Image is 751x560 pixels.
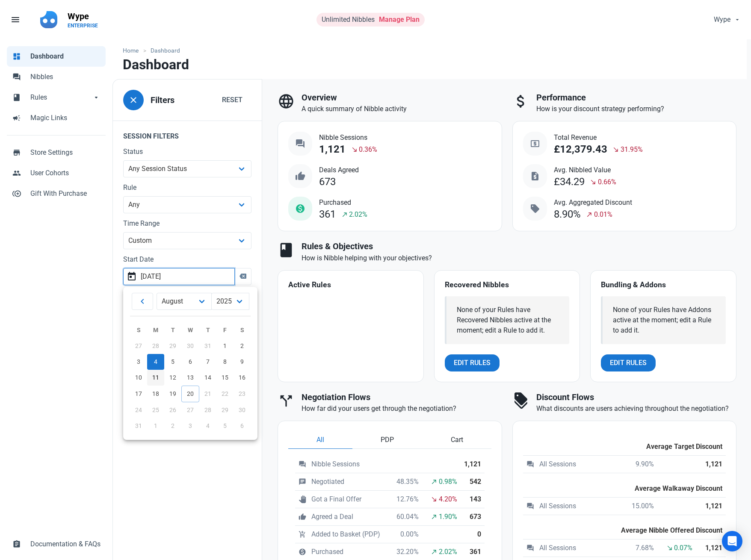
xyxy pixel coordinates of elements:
[171,422,174,429] span: 2
[30,51,101,62] span: Dashboard
[223,342,227,349] span: 1
[7,46,106,67] a: dashboardDashboard
[68,10,98,22] p: Wype
[123,254,251,265] label: Start Date
[204,374,211,381] span: 14
[612,146,619,153] span: south_east
[554,144,607,155] div: £12,379.43
[169,390,176,397] span: 19
[216,354,234,370] a: 8
[152,374,159,381] span: 11
[554,133,643,143] span: Total Revenue
[130,354,147,370] a: 3
[302,404,502,414] p: How far did your users get through the negotiation?
[199,354,216,370] a: 7
[123,268,235,285] input: Start Date
[7,108,106,128] a: campaignMagic Links
[223,327,227,333] span: F
[12,147,21,156] span: store
[530,171,540,181] span: request_quote
[536,93,736,103] h3: Performance
[700,456,726,473] th: 1,121
[234,354,251,370] a: 9
[154,422,157,429] span: 1
[526,460,534,468] span: question_answer
[295,456,460,473] td: Nibble Sessions
[92,92,101,101] span: arrow_drop_down
[302,253,736,263] p: How is Nibble helping with your objectives?
[278,93,295,110] span: language
[30,113,101,123] span: Magic Links
[135,407,142,413] span: 24
[12,92,21,101] span: book
[147,386,164,402] a: 18
[299,495,306,503] span: pan_tool
[389,526,422,543] td: 0.00%
[30,72,101,82] span: Nibbles
[169,374,176,381] span: 12
[10,15,21,25] span: menu
[68,22,98,29] p: ENTERPRISE
[181,370,199,386] a: 13
[295,526,389,543] td: Added to Basket (PDP)
[299,460,306,468] span: question_answer
[601,354,656,371] a: Edit Rules
[30,168,101,178] span: User Cohorts
[439,512,457,522] span: 1.90%
[626,498,658,515] td: 15.00%
[30,189,101,199] span: Gift With Purchase
[302,392,502,402] h3: Negotiation Flows
[30,539,101,549] span: Documentation & FAQs
[234,338,251,354] a: 2
[461,491,485,508] th: 143
[123,147,251,157] label: Status
[152,407,159,413] span: 25
[295,171,305,181] span: thumb_up
[113,121,262,147] legend: Session Filters
[341,211,348,218] span: north_east
[164,386,181,402] a: 19
[381,435,394,445] span: PDP
[189,422,192,429] span: 3
[239,407,245,413] span: 30
[431,513,438,520] span: north_east
[135,422,142,429] span: 31
[626,539,658,557] td: 7.68%
[128,95,139,105] span: close
[523,456,626,473] td: All Sessions
[454,358,491,368] span: Edit Rules
[700,539,726,557] th: 1,121
[594,209,612,220] span: 0.01%
[536,104,736,114] p: How is your discount strategy performing?
[526,544,534,552] span: question_answer
[164,370,181,386] a: 12
[714,15,730,25] span: Wype
[299,478,306,486] span: chat
[586,211,593,218] span: north_east
[461,526,485,543] th: 0
[123,57,189,72] h1: Dashboard
[319,176,336,188] div: 673
[295,491,389,508] td: Got a Final Offer
[302,93,502,103] h3: Overview
[613,305,716,336] div: None of your Rules have Addons active at the moment; edit a Rule to add it.
[171,327,175,333] span: T
[626,456,658,473] td: 9.90%
[137,327,141,333] span: S
[112,39,747,57] nav: breadcrumbs
[240,422,244,429] span: 6
[349,209,367,220] span: 2.02%
[239,390,245,397] span: 23
[554,176,585,188] div: £34.29
[187,407,194,413] span: 27
[147,354,164,370] a: 4
[12,72,21,80] span: forum
[7,142,106,163] a: storeStore Settings
[151,95,174,105] h3: Filters
[7,87,106,108] a: bookRulesarrow_drop_down
[445,354,500,371] a: Edit Rules
[295,139,305,149] span: question_answer
[512,392,529,410] span: discount
[206,422,210,429] span: 4
[674,543,692,553] span: 0.07%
